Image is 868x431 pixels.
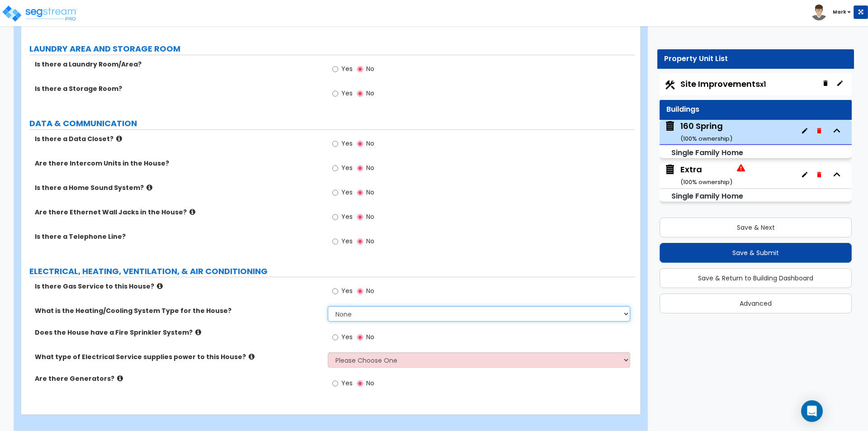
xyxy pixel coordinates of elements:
[366,188,374,197] span: No
[660,268,852,288] button: Save & Return to Building Dashboard
[680,120,732,143] div: 160 Spring
[35,60,321,69] label: Is there a Laundry Room/Area?
[332,237,338,246] input: Yes
[29,265,635,277] label: ELECTRICAL, HEATING, VENTILATION, & AIR CONDITIONING
[664,79,676,91] img: Construction.png
[195,329,201,336] i: click for more info!
[35,183,321,192] label: Is there a Home Sound System?
[357,64,363,74] input: No
[357,286,363,296] input: No
[332,163,338,173] input: Yes
[29,118,635,129] label: DATA & COMMUNICATION
[332,332,338,342] input: Yes
[660,218,852,237] button: Save & Next
[357,212,363,222] input: No
[35,134,321,143] label: Is there a Data Closet?
[680,134,732,143] small: ( 100 % ownership)
[341,237,353,246] span: Yes
[35,232,321,241] label: Is there a Telephone Line?
[671,147,743,158] small: Single Family Home
[366,139,374,148] span: No
[332,379,338,388] input: Yes
[811,5,827,20] img: avatar.png
[332,286,338,296] input: Yes
[189,208,195,215] i: click for more info!
[332,188,338,198] input: Yes
[332,89,338,99] input: Yes
[341,379,353,388] span: Yes
[671,191,743,201] small: Single Family Home
[357,163,363,173] input: No
[680,178,732,186] small: ( 100 % ownership)
[357,139,363,149] input: No
[366,89,374,98] span: No
[116,135,122,142] i: click for more info!
[332,64,338,74] input: Yes
[357,237,363,246] input: No
[660,294,852,313] button: Advanced
[35,352,321,361] label: What type of Electrical Service supplies power to this House?
[357,89,363,99] input: No
[35,306,321,315] label: What is the Heating/Cooling System Type for the House?
[341,139,353,148] span: Yes
[146,184,152,191] i: click for more info!
[664,164,745,187] span: Extra
[833,9,846,15] b: Mark
[664,54,847,64] div: Property Unit List
[357,379,363,388] input: No
[366,332,374,341] span: No
[35,159,321,168] label: Are there Intercom Units in the House?
[366,286,374,295] span: No
[29,43,635,55] label: LAUNDRY AREA AND STORAGE ROOM
[341,188,353,197] span: Yes
[332,212,338,222] input: Yes
[35,208,321,217] label: Are there Ethernet Wall Jacks in the House?
[357,332,363,342] input: No
[341,89,353,98] span: Yes
[1,5,78,23] img: logo_pro_r.png
[664,164,676,175] img: building.svg
[341,286,353,295] span: Yes
[35,84,321,93] label: Is there a Storage Room?
[366,64,374,73] span: No
[366,237,374,246] span: No
[680,164,732,187] div: Extra
[664,120,676,132] img: building.svg
[341,332,353,341] span: Yes
[249,353,255,360] i: click for more info!
[660,243,852,263] button: Save & Submit
[366,212,374,221] span: No
[664,120,732,143] span: 160 Spring
[366,163,374,172] span: No
[341,64,353,73] span: Yes
[760,80,766,89] small: x1
[117,375,123,382] i: click for more info!
[35,374,321,383] label: Are there Generators?
[35,328,321,337] label: Does the House have a Fire Sprinkler System?
[366,379,374,388] span: No
[35,282,321,291] label: Is there Gas Service to this House?
[341,212,353,221] span: Yes
[357,188,363,198] input: No
[680,78,766,90] span: Site Improvements
[666,104,845,115] div: Buildings
[801,400,823,422] div: Open Intercom Messenger
[157,283,163,289] i: click for more info!
[332,139,338,149] input: Yes
[341,163,353,172] span: Yes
